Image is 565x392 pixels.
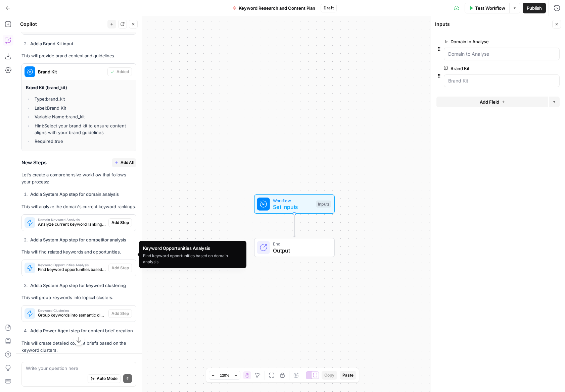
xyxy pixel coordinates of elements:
[30,283,126,288] strong: Add a System App step for keyword clustering
[111,220,129,226] span: Add Step
[324,372,334,378] span: Copy
[475,5,505,11] span: Test Workflow
[26,84,132,91] h4: Brand Kit (brand_kit)
[38,221,106,227] span: Analyze current keyword rankings for the domain
[35,96,46,102] strong: Type:
[21,52,136,59] p: This will provide brand context and guidelines.
[33,122,132,136] li: Select your brand kit to ensure content aligns with your brand guidelines
[273,197,313,204] span: Workflow
[30,41,73,46] strong: Add a Brand Kit input
[88,374,121,383] button: Auto Mode
[523,3,546,13] button: Publish
[293,214,295,237] g: Edge from start to end
[21,171,136,185] p: Let's create a comprehensive workflow that follows your process:
[107,67,132,76] button: Added
[33,105,132,111] li: Brand Kit
[239,5,315,11] span: Keyword Research and Content Plan
[273,203,313,211] span: Set Inputs
[35,138,55,144] strong: Required:
[444,65,522,72] label: Brand Kit
[112,158,136,167] button: Add All
[273,241,328,247] span: End
[38,68,105,75] span: Brand Kit
[324,5,334,11] span: Draft
[273,246,328,255] span: Output
[21,294,136,301] p: This will group keywords into topical clusters.
[38,267,106,273] span: Find keyword opportunities based on domain analysis
[108,218,132,227] button: Add Step
[35,105,47,111] strong: Label:
[21,158,136,167] h3: New Steps
[465,3,509,13] button: Test Workflow
[229,3,319,13] button: Keyword Research and Content Plan
[30,191,119,197] strong: Add a System App step for domain analysis
[97,376,117,382] span: Auto Mode
[342,372,354,378] span: Paste
[38,312,106,318] span: Group keywords into semantic clusters
[527,5,542,11] span: Publish
[435,21,550,27] div: Inputs
[448,77,555,84] input: Brand Kit
[316,201,331,208] div: Inputs
[20,21,105,27] div: Copilot
[322,371,337,380] button: Copy
[108,309,132,318] button: Add Step
[111,311,129,317] span: Add Step
[38,309,106,312] span: Keyword Clustering
[30,237,126,242] strong: Add a System App step for competitor analysis
[21,248,136,256] p: This will find related keywords and opportunities.
[340,371,356,380] button: Paste
[480,99,499,105] span: Add Field
[33,96,132,102] li: brand_kit
[21,340,136,354] p: This will create detailed content briefs based on the keyword clusters.
[436,97,548,107] button: Add Field
[108,264,132,272] button: Add Step
[448,51,555,57] input: Domain to Analyse
[232,194,357,214] div: WorkflowSet InputsInputs
[232,238,357,257] div: EndOutput
[33,138,132,145] li: true
[35,114,66,119] strong: Variable Name:
[21,203,136,210] p: This will analyze the domain's current keyword rankings.
[33,113,132,120] li: brand_kit
[220,373,229,378] span: 120%
[121,160,134,166] span: Add All
[111,265,129,271] span: Add Step
[30,328,133,333] strong: Add a Power Agent step for content brief creation
[38,218,106,221] span: Domain Keyword Analysis
[35,123,44,128] strong: Hint:
[38,263,106,267] span: Keyword Opportunities Analysis
[444,38,522,45] label: Domain to Analyse
[116,69,129,75] span: Added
